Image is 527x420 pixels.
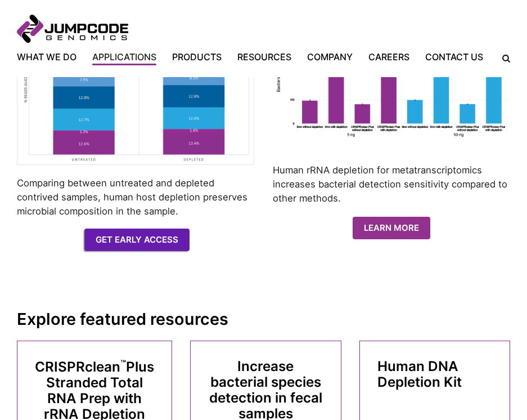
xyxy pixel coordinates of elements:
[299,50,361,64] a: Company
[361,50,417,64] a: Careers
[84,229,190,252] a: Get Early Access
[17,309,510,329] h2: Explore featured resources
[273,163,510,205] p: Human rRNA depletion for metatranscriptomics increases bacterial detection sensitivity compared t...
[164,50,229,64] a: Products
[417,50,491,64] a: Contact Us
[17,50,84,64] a: What We Do
[353,217,430,240] a: Learn More
[17,176,254,218] p: Comparing between untreated and depleted contrived samples, human host depletion preserves microb...
[120,358,126,369] sup: ™
[229,50,299,64] a: Resources
[84,50,164,64] a: Applications
[377,359,492,390] h3: Human DNA Depletion Kit
[17,50,494,64] nav: Primary Navigation
[494,55,510,62] label: Search the site.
